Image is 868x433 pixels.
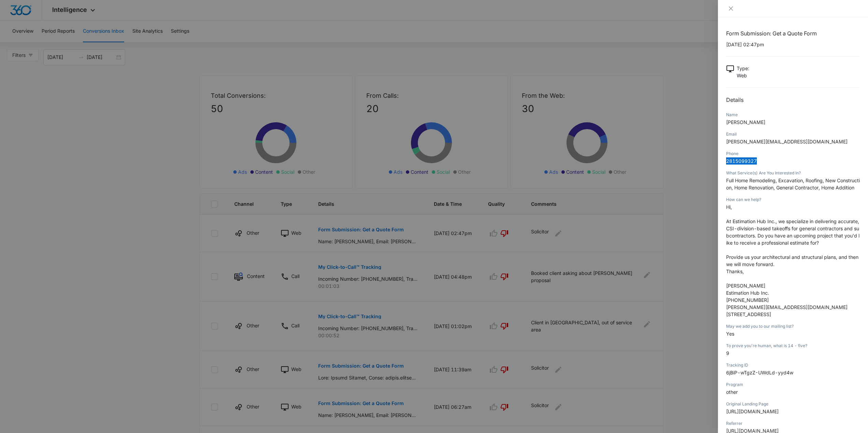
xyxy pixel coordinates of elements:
[726,370,793,375] span: 6jBiP-wTgzZ-UWdLd-yyd4w
[726,268,744,274] span: Thanks,
[726,29,860,37] h1: Form Submission: Get a Quote Form
[726,382,860,388] div: Program
[726,204,732,210] span: Hi,
[726,283,765,289] span: [PERSON_NAME]
[728,6,734,11] span: close
[726,131,860,137] div: Email
[726,170,860,176] div: What Service(s) Are You Interested In?
[726,290,769,296] span: Estimation Hub Inc.
[726,177,860,190] span: Full Home Remodeling, Excavation, Roofing, New Construction, Home Renovation, General Contractor,...
[726,151,860,157] div: Phone
[737,72,749,79] p: Web
[726,197,860,203] div: How can we help?
[726,408,779,414] span: [URL][DOMAIN_NAME]
[726,323,860,329] div: May we add you to our mailing list?
[726,41,860,48] p: [DATE] 02:47pm
[726,96,860,104] h2: Details
[726,218,859,246] span: At Estimation Hub Inc., we specialize in delivering accurate, CSI-division-based takeoffs for gen...
[726,112,860,118] div: Name
[726,362,860,368] div: Tracking ID
[726,139,848,144] span: [PERSON_NAME][EMAIL_ADDRESS][DOMAIN_NAME]
[726,119,765,125] span: [PERSON_NAME]
[726,254,858,267] span: Provide us your architectural and structural plans, and then we will move forward.
[726,5,736,12] button: Close
[726,389,738,395] span: other
[726,350,729,356] span: 9
[726,311,771,317] span: [STREET_ADDRESS]
[737,65,749,72] p: Type :
[726,331,734,337] span: Yes
[726,401,860,407] div: Original Landing Page
[726,297,769,303] span: [PHONE_NUMBER]
[726,304,848,310] span: [PERSON_NAME][EMAIL_ADDRESS][DOMAIN_NAME]
[726,343,860,349] div: To prove you're human, what is 14 - five?
[726,420,860,427] div: Referrer
[726,158,757,164] span: 2815099327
